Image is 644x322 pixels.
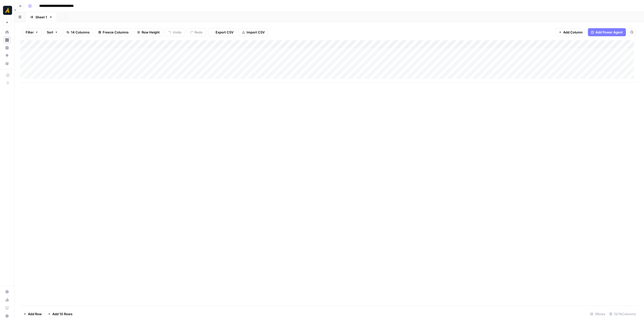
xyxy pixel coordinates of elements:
a: Learning Hub [3,304,11,312]
button: Help + Support [3,312,11,320]
span: Undo [173,30,181,35]
button: Redo [187,28,206,36]
span: Add Row [28,311,42,316]
span: Add 10 Rows [52,311,72,316]
span: Add Power Agent [595,30,623,35]
img: Marketers in Demand Logo [3,6,12,15]
button: Freeze Columns [95,28,132,36]
button: Undo [165,28,185,36]
button: Row Height [134,28,163,36]
span: Freeze Columns [103,30,129,35]
span: 14 Columns [71,30,90,35]
span: Export CSV [216,30,233,35]
span: Add Column [563,30,583,35]
a: Settings [3,288,11,296]
a: Browse [3,36,11,44]
button: Add 10 Rows [45,310,75,318]
a: Sheet 1 [26,12,57,22]
button: Workspace: Marketers in Demand [3,4,11,17]
button: Add Column [555,28,586,36]
span: Redo [194,30,203,35]
span: Sort [47,30,53,35]
a: Opportunities [3,52,11,60]
div: 3 Rows [588,310,607,318]
a: Your Data [3,59,11,67]
a: Insights [3,44,11,52]
button: Import CSV [239,28,268,36]
div: 13/14 Columns [607,310,638,318]
a: Usage [3,296,11,304]
a: Home [3,28,11,36]
button: Sort [44,28,61,36]
span: Import CSV [247,30,265,35]
span: Row Height [142,30,160,35]
button: Export CSV [208,28,237,36]
button: Add Row [20,310,45,318]
div: Sheet 1 [35,15,47,20]
span: Filter [26,30,34,35]
button: 14 Columns [63,28,93,36]
button: Add Power Agent [588,28,626,36]
button: Filter [22,28,42,36]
